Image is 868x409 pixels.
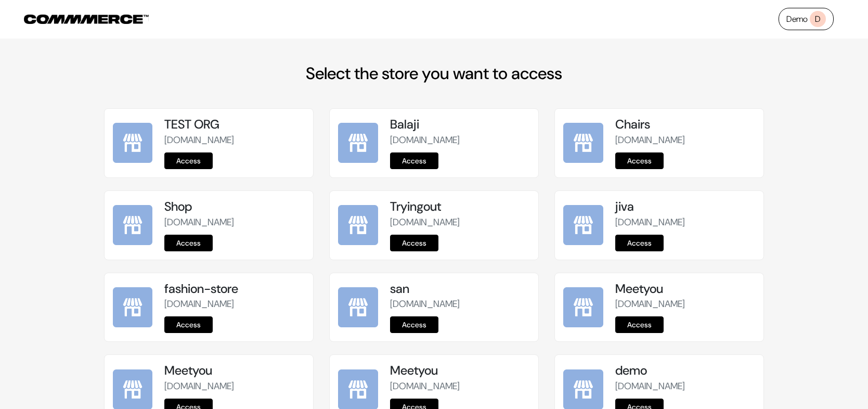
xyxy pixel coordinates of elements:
[390,152,438,169] a: Access
[615,235,664,251] a: Access
[390,235,438,251] a: Access
[164,215,304,229] p: [DOMAIN_NAME]
[615,133,755,147] p: [DOMAIN_NAME]
[615,316,664,333] a: Access
[615,152,664,169] a: Access
[164,316,213,333] a: Access
[390,297,530,311] p: [DOMAIN_NAME]
[390,199,530,214] h5: Tryingout
[338,123,378,163] img: Balaji
[164,282,304,297] h5: fashion-store
[563,287,603,327] img: Meetyou
[563,123,603,163] img: Chairs
[390,379,530,393] p: [DOMAIN_NAME]
[164,363,304,378] h5: Meetyou
[810,11,826,27] span: D
[615,363,755,378] h5: demo
[390,117,530,132] h5: Balaji
[164,117,304,132] h5: TEST ORG
[615,297,755,311] p: [DOMAIN_NAME]
[615,117,755,132] h5: Chairs
[390,133,530,147] p: [DOMAIN_NAME]
[390,316,438,333] a: Access
[390,363,530,378] h5: Meetyou
[104,63,765,83] h2: Select the store you want to access
[615,282,755,297] h5: Meetyou
[164,133,304,147] p: [DOMAIN_NAME]
[164,379,304,393] p: [DOMAIN_NAME]
[164,297,304,311] p: [DOMAIN_NAME]
[390,215,530,229] p: [DOMAIN_NAME]
[24,15,149,24] img: COMMMERCE
[390,282,530,297] h5: san
[164,235,213,251] a: Access
[615,379,755,393] p: [DOMAIN_NAME]
[615,215,755,229] p: [DOMAIN_NAME]
[338,205,378,245] img: Tryingout
[164,152,213,169] a: Access
[779,8,834,30] a: DemoD
[563,205,603,245] img: jiva
[113,287,153,327] img: fashion-store
[164,199,304,214] h5: Shop
[338,287,378,327] img: san
[113,123,153,163] img: TEST ORG
[113,205,153,245] img: Shop
[615,199,755,214] h5: jiva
